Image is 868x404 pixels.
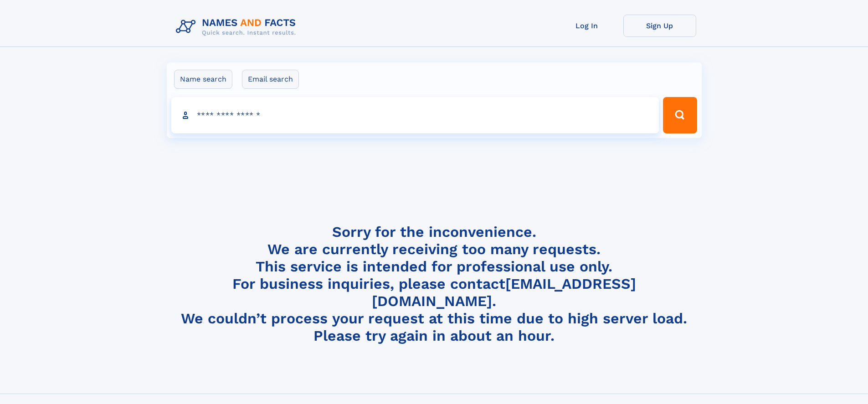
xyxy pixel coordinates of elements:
[623,15,696,37] a: Sign Up
[171,97,659,133] input: search input
[172,15,303,39] img: Logo Names and Facts
[174,70,232,89] label: Name search
[172,223,696,345] h4: Sorry for the inconvenience. We are currently receiving too many requests. This service is intend...
[550,15,623,37] a: Log In
[372,275,636,310] a: [EMAIL_ADDRESS][DOMAIN_NAME]
[663,97,697,133] button: Search Button
[242,70,299,89] label: Email search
